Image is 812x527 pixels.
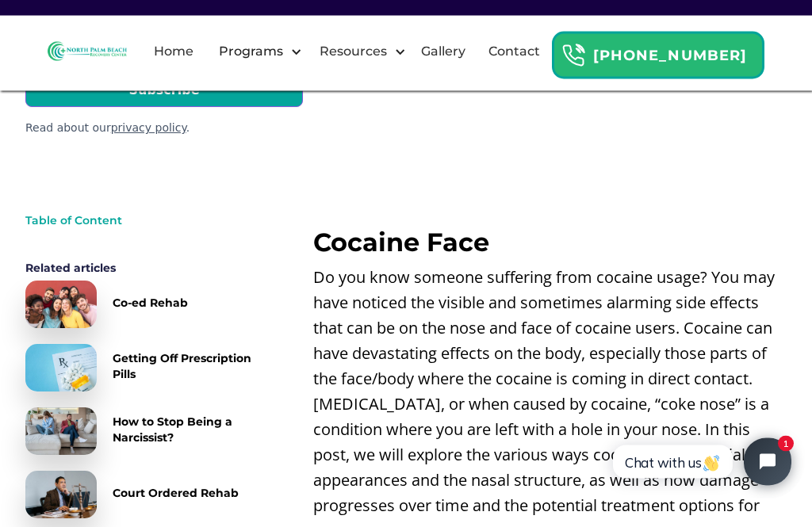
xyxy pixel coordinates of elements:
div: How to Stop Being a Narcissist? [113,414,262,446]
div: Resources [316,42,391,61]
div: Getting Off Prescription Pills [113,351,262,383]
a: Gallery [412,26,475,77]
img: Header Calendar Icons [561,44,585,68]
div: Related articles [25,261,262,277]
a: Getting Off Prescription Pills [25,345,262,392]
strong: [PHONE_NUMBER] [593,47,747,64]
a: Court Ordered Rehab [25,472,262,519]
div: Read about our . [25,120,303,137]
a: Header Calendar Icons[PHONE_NUMBER] [552,24,764,79]
div: Co-ed Rehab [113,296,188,311]
div: Resources [306,26,410,77]
a: Contact [479,26,550,77]
iframe: Tidio Chat [596,425,805,499]
div: Programs [205,26,306,77]
a: How to Stop Being a Narcissist? [25,408,262,456]
a: Home [144,26,203,77]
div: Programs [215,42,287,61]
input: Subscribe [25,74,303,108]
strong: Cocaine Face [313,227,489,258]
a: Co-ed Rehab [25,281,262,329]
div: Table of Content [25,213,262,229]
a: privacy policy [111,122,186,135]
div: Court Ordered Rehab [113,486,239,502]
h2: ‍ [313,229,787,258]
